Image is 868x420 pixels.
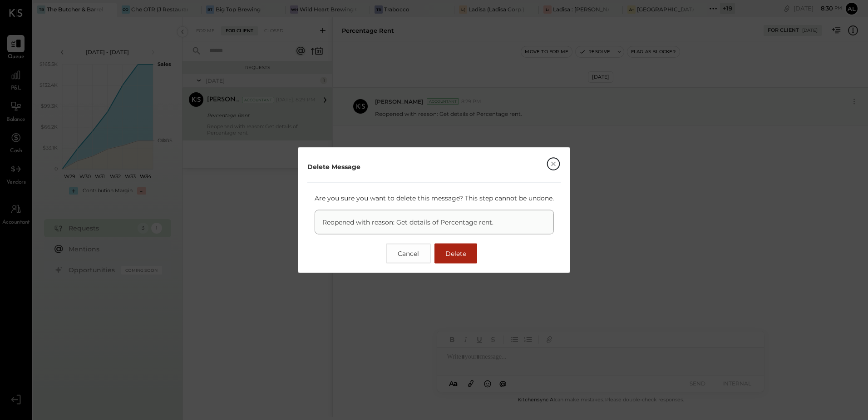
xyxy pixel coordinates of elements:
[322,218,546,227] p: Reopened with reason: Get details of Percentage rent.
[398,250,419,258] span: Cancel
[386,244,431,264] button: Cancel
[434,244,477,264] button: Delete
[445,250,466,258] span: Delete
[307,162,360,171] div: Delete Message
[315,194,554,203] p: Are you sure you want to delete this message? This step cannot be undone.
